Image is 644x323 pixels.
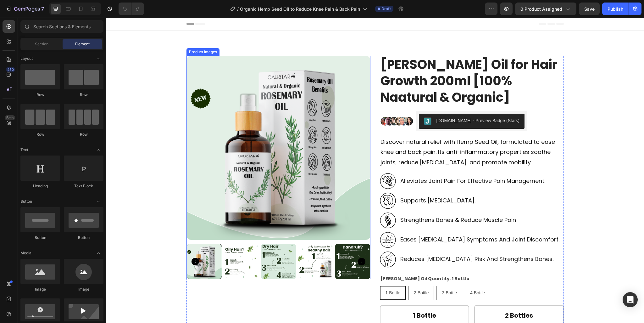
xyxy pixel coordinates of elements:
div: Heading [20,183,60,189]
img: gempages_584944192325681981-a1dee6f3-2238-439f-9624-c823f288a9bd.png [274,99,308,109]
p: Pack of 2 Bottles [375,303,452,312]
p: alleviates joint pain for effective pain management. [294,160,439,167]
button: Publish [602,3,629,15]
iframe: Design area [106,18,644,323]
span: Toggle open [93,145,103,155]
div: Text Block [64,183,103,189]
span: Toggle open [93,196,103,207]
div: Undo/Redo [119,3,144,15]
p: Pack of 1 Bottle [280,303,357,312]
div: Row [20,132,60,137]
div: 450 [6,67,15,72]
p: Discover natural relief with Hemp Seed Oil, formulated to ease knee and back pain. Its anti-infla... [275,119,457,150]
span: Text [20,147,28,153]
p: strengthens bones & reduce muscle pain [294,199,410,206]
p: eases [MEDICAL_DATA] symptoms and joint discomfort. [294,218,453,225]
p: 7 [41,5,44,13]
span: Toggle open [93,54,103,64]
button: 0 product assigned [515,3,576,15]
img: gempages_584944192325681981-d36ca99d-3292-4d07-8073-fc77b428a879.png [274,155,290,172]
span: 1 Bottle [280,273,294,278]
span: / [237,6,239,12]
button: Carousel Next Arrow [252,240,259,248]
span: Toggle open [93,248,103,258]
img: gempages_584944192325681981-c9650923-a5c9-48a7-afd9-4690a73db937.png [274,195,290,211]
img: gempages_584944192325681981-628428eb-6fde-4c11-91a2-bc196048a8b1.png [274,175,290,191]
button: 7 [3,3,47,15]
div: Beta [5,115,15,120]
div: Publish [608,6,623,12]
div: Button [20,235,60,241]
p: supports [MEDICAL_DATA]. [294,179,369,186]
span: 3 Bottle [336,273,351,278]
div: Row [64,132,103,137]
div: Row [20,92,60,98]
span: 4 Bottle [364,273,379,278]
span: Element [75,41,90,47]
span: Draft [381,6,391,12]
span: Save [584,6,595,12]
button: Save [579,3,600,15]
span: 0 product assigned [520,6,562,12]
div: Image [64,286,103,292]
div: Button [64,235,103,241]
div: Image [20,286,60,292]
h2: 1 Bottle [280,293,358,303]
span: Organic Hemp Seed Oil to Reduce Knee Pain & Back Pain [240,6,360,12]
span: Section [35,41,48,47]
span: Button [20,199,32,204]
div: Product Images [82,31,112,37]
h2: 2 Bottles [374,293,452,303]
button: Judge.me - Preview Badge (Stars) [313,96,419,111]
div: Open Intercom Messenger [623,292,638,307]
span: 2 Bottle [308,273,323,278]
div: [DOMAIN_NAME] - Preview Badge (Stars) [330,100,414,106]
img: gempages_584944192325681981-fa808877-bd8f-4733-8a32-12b77101fc75.png [274,214,290,230]
img: gempages_584944192325681981-9a03400f-d354-4999-9497-954cb3d8188d.png [274,234,290,250]
legend: [PERSON_NAME] Oil Quantity: 1 Bottle [274,257,364,266]
span: Media [20,250,31,256]
input: Search Sections & Elements [20,20,103,33]
img: Judgeme.png [318,100,325,107]
div: Row [64,92,103,98]
h1: [PERSON_NAME] Oil for Hair Growth 200ml [100% Naatural & Organic] [274,38,458,88]
p: reduces [MEDICAL_DATA] risk and strengthens bones. [294,238,447,245]
span: Layout [20,56,33,61]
